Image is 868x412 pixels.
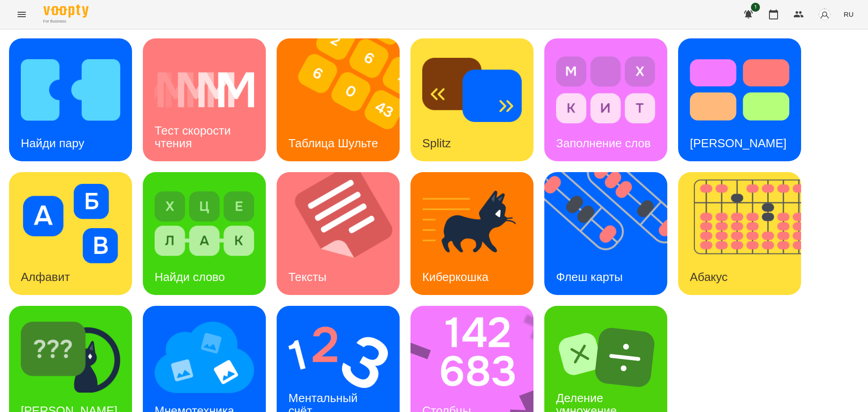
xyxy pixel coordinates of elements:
h3: [PERSON_NAME] [690,136,787,150]
img: Таблица Шульте [277,38,411,161]
a: ТекстыТексты [277,172,400,295]
a: SplitzSplitz [410,38,533,161]
a: Тест скорости чтенияТест скорости чтения [143,38,266,161]
button: RU [840,6,857,23]
img: Voopty Logo [43,5,89,18]
img: Найди слово [155,184,254,263]
a: КиберкошкаКиберкошка [410,172,533,295]
h3: Заполнение слов [556,136,651,150]
img: Алфавит [21,184,120,263]
img: avatar_s.png [818,8,831,21]
img: Splitz [422,50,522,130]
h3: Тексты [288,270,326,284]
img: Ментальный счёт [288,318,388,397]
img: Киберкошка [422,184,522,263]
img: Деление умножение [556,318,656,397]
h3: Найди пару [21,136,84,150]
img: Найди пару [21,50,120,130]
a: Таблица ШультеТаблица Шульте [277,38,400,161]
img: Заполнение слов [556,50,656,130]
img: Абакус [678,172,812,295]
a: Найди паруНайди пару [9,38,132,161]
h3: Киберкошка [422,270,489,284]
img: Флеш карты [544,172,679,295]
img: Тексты [277,172,411,295]
h3: Тест скорости чтения [155,124,234,150]
a: АлфавитАлфавит [9,172,132,295]
img: Тест скорости чтения [155,50,254,130]
img: Найди Киберкошку [21,318,120,397]
h3: Splitz [422,136,451,150]
h3: Абакус [690,270,727,284]
button: Menu [11,4,33,25]
h3: Таблица Шульте [288,136,378,150]
a: АбакусАбакус [678,172,801,295]
span: For Business [43,19,89,24]
h3: Найди слово [155,270,225,284]
h3: Флеш карты [556,270,623,284]
img: Мнемотехника [155,318,254,397]
a: Флеш картыФлеш карты [544,172,667,295]
a: Тест Струпа[PERSON_NAME] [678,38,801,161]
span: 1 [751,3,760,12]
h3: Алфавит [21,270,70,284]
a: Заполнение словЗаполнение слов [544,38,667,161]
span: RU [844,9,854,19]
img: Тест Струпа [690,50,789,130]
a: Найди словоНайди слово [143,172,266,295]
